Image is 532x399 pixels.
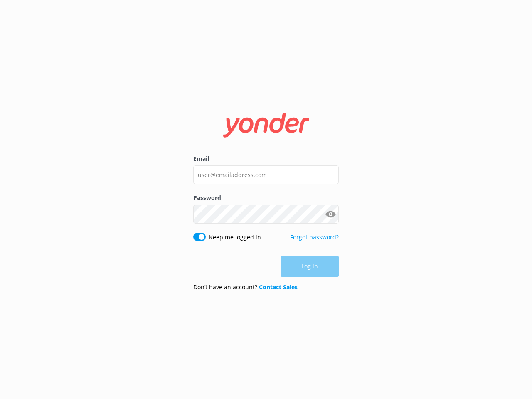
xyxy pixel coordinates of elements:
button: Show password [322,206,339,222]
input: user@emailaddress.com [193,165,339,184]
label: Keep me logged in [209,233,261,242]
p: Don’t have an account? [193,283,298,292]
a: Contact Sales [259,283,298,291]
label: Email [193,154,339,163]
label: Password [193,193,339,202]
a: Forgot password? [290,233,339,241]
